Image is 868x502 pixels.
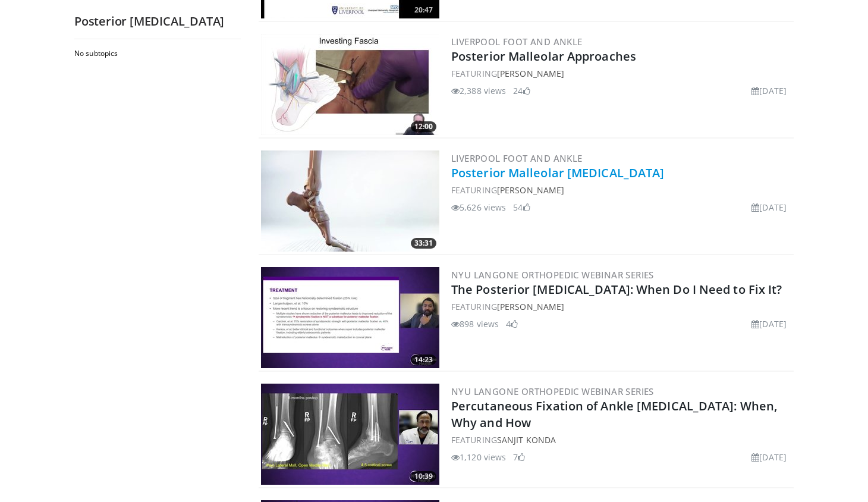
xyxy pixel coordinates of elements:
[451,36,583,48] a: Liverpool Foot and Ankle
[451,67,791,80] div: FEATURING
[751,201,787,214] li: [DATE]
[497,184,564,196] a: [PERSON_NAME]
[261,267,439,368] a: 14:23
[451,318,499,330] li: 898 views
[451,434,791,446] div: FEATURING
[751,318,787,330] li: [DATE]
[261,384,439,485] a: 10:39
[497,68,564,79] a: [PERSON_NAME]
[506,318,518,330] li: 4
[411,354,436,365] span: 14:23
[451,385,654,397] a: NYU Langone Orthopedic Webinar Series
[451,184,791,196] div: FEATURING
[261,34,439,135] a: 12:00
[451,48,636,64] a: Posterior Malleolar Approaches
[451,269,654,281] a: NYU Langone Orthopedic Webinar Series
[497,434,556,445] a: Sanjit Konda
[513,201,530,214] li: 54
[497,301,564,312] a: [PERSON_NAME]
[74,49,238,58] h2: No subtopics
[751,84,787,97] li: [DATE]
[411,5,436,15] span: 20:47
[451,398,777,431] a: Percutaneous Fixation of Ankle [MEDICAL_DATA]: When, Why and How
[451,281,782,297] a: The Posterior [MEDICAL_DATA]: When Do I Need to Fix It?
[411,471,436,482] span: 10:39
[751,451,787,463] li: [DATE]
[411,238,436,249] span: 33:31
[451,84,506,97] li: 2,388 views
[74,14,241,29] h2: Posterior [MEDICAL_DATA]
[261,384,439,485] img: 5aa16aee-800e-496b-9517-3e60d8b9f8be.300x170_q85_crop-smart_upscale.jpg
[411,121,436,132] span: 12:00
[451,152,583,164] a: Liverpool Foot and Ankle
[261,267,439,368] img: 9ccf67db-9327-4321-9a3d-e84d86fd6651.300x170_q85_crop-smart_upscale.jpg
[513,84,530,97] li: 24
[451,451,506,463] li: 1,120 views
[451,201,506,214] li: 5,626 views
[261,34,439,135] img: ad0c3c97-1adf-422f-b795-38ace30bb30a.300x170_q85_crop-smart_upscale.jpg
[451,300,791,313] div: FEATURING
[513,451,525,463] li: 7
[261,150,439,252] img: acc9aee5-0d6e-4ff0-8b9e-53e539056a7b.300x170_q85_crop-smart_upscale.jpg
[451,165,664,181] a: Posterior Malleolar [MEDICAL_DATA]
[261,150,439,252] a: 33:31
